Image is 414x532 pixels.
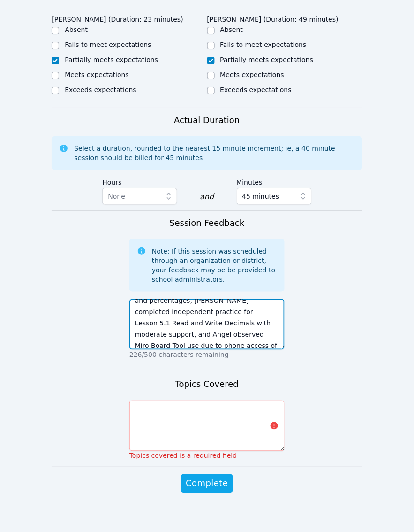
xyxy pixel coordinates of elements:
div: Select a duration, rounded to the nearest 15 minute increment; ie, a 40 minute session should be ... [74,144,354,162]
label: Partially meets expectations [220,56,314,63]
span: None [108,193,125,200]
label: Exceeds expectations [220,86,292,93]
label: Fails to meet expectations [220,41,307,48]
legend: [PERSON_NAME] (Duration: 49 minutes) [207,11,339,25]
label: Minutes [237,174,312,188]
span: 45 minutes [242,191,279,202]
button: None [102,188,177,205]
label: Partially meets expectations [65,56,158,63]
p: Topics covered is a required field [129,451,285,461]
label: Absent [65,26,88,33]
legend: [PERSON_NAME] (Duration: 23 minutes) [52,11,183,25]
div: Note: If this session was scheduled through an organization or district, your feedback may be be ... [152,247,277,284]
p: 226/500 characters remaining [129,350,285,359]
h3: Actual Duration [174,114,240,127]
label: Fails to meet expectations [65,41,151,48]
label: Absent [220,26,243,33]
label: Meets expectations [65,71,129,78]
h3: Topics Covered [175,378,239,391]
label: Hours [102,174,177,188]
button: Complete [181,474,233,493]
h3: Session Feedback [169,216,244,230]
textarea: After warming up with a bellringer on multiples of 4, arrays, decimals, fractions and percentages... [129,299,285,350]
span: Complete [186,477,228,490]
button: 45 minutes [237,188,312,205]
label: Meets expectations [220,71,285,78]
label: Exceeds expectations [65,86,136,93]
div: and [200,191,214,202]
